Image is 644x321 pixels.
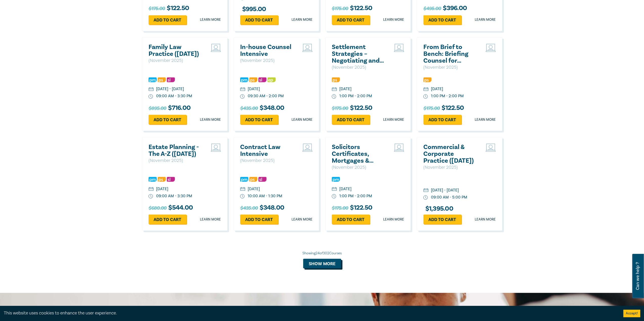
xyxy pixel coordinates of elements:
[635,257,640,295] span: Can we help ?
[149,187,154,191] img: calendar
[423,115,461,124] a: Add to cart
[211,143,221,152] img: Live Stream
[423,143,478,164] a: Commercial & Corporate Practice ([DATE])
[423,195,428,200] img: watch
[339,186,351,192] div: [DATE]
[240,115,278,124] a: Add to cart
[240,177,248,182] img: Practice Management & Business Skills
[248,193,282,199] div: 10:00 AM - 1:30 PM
[156,86,184,92] div: [DATE] - [DATE]
[332,143,386,164] h2: Solicitors Certificates, Mortgages & Guarantees – Risky Business
[423,5,441,13] span: $495.00
[423,15,461,25] a: Add to cart
[423,188,428,193] img: calendar
[158,77,166,82] img: Professional Skills
[431,187,459,193] div: [DATE] - [DATE]
[240,143,295,157] a: Contract Law Intensive
[248,86,260,92] div: [DATE]
[240,214,278,224] a: Add to cart
[4,310,616,316] div: This website uses cookies to enhance the user experience.
[332,5,348,13] span: $175.00
[249,177,257,182] img: Professional Skills
[394,44,404,52] img: Live Stream
[149,57,203,64] p: ( November 2025 )
[431,86,443,92] div: [DATE]
[149,104,191,112] h3: $ 716.00
[149,115,186,124] a: Add to cart
[149,77,157,82] img: Practice Management & Business Skills
[167,77,175,82] img: Substantive Law
[149,94,153,99] img: watch
[258,77,266,82] img: Substantive Law
[240,157,295,164] p: ( November 2025 )
[423,214,461,224] a: Add to cart
[475,117,496,122] a: Learn more
[158,177,166,182] img: Professional Skills
[200,17,221,22] a: Learn more
[240,104,258,112] span: $435.00
[149,204,167,212] span: $680.00
[211,44,221,52] img: Live Stream
[332,44,386,64] a: Settlement Strategies – Negotiating and Advising on Offers of Settlement
[486,44,496,52] img: Live Stream
[339,193,372,199] div: 1:00 PM - 2:00 PM
[240,77,248,82] img: Practice Management & Business Skills
[240,187,245,191] img: calendar
[240,15,278,25] a: Add to cart
[149,104,166,112] span: $895.00
[332,204,348,212] span: $175.00
[240,57,295,64] p: ( November 2025 )
[423,94,428,99] img: watch
[332,187,337,191] img: calendar
[149,194,153,199] img: watch
[248,186,260,192] div: [DATE]
[383,17,404,22] a: Learn more
[149,143,203,157] a: Estate Planning - The A-Z ([DATE])
[423,87,428,92] img: calendar
[383,217,404,222] a: Learn more
[292,117,313,122] a: Learn more
[332,87,337,92] img: calendar
[423,205,453,212] h3: $ 1,395.00
[240,44,295,57] a: In-house Counsel Intensive
[240,104,284,112] h3: $ 348.00
[149,87,154,92] img: calendar
[332,15,370,25] a: Add to cart
[339,86,351,92] div: [DATE]
[240,204,258,212] span: $435.00
[302,44,313,52] img: Live Stream
[383,117,404,122] a: Learn more
[292,17,313,22] a: Learn more
[292,217,313,222] a: Learn more
[475,17,496,22] a: Learn more
[167,177,175,182] img: Substantive Law
[149,204,193,212] h3: $ 544.00
[240,87,245,92] img: calendar
[431,93,464,99] div: 1:00 PM - 2:00 PM
[149,44,203,57] a: Family Law Practice ([DATE])
[332,115,370,124] a: Add to cart
[302,143,313,152] img: Live Stream
[200,117,221,122] a: Learn more
[431,194,467,200] div: 09:00 AM - 5:00 PM
[267,77,276,82] img: Ethics & Professional Responsibility
[332,204,372,212] h3: $ 122.50
[149,214,186,224] a: Add to cart
[332,64,386,71] p: ( November 2025 )
[149,5,189,13] h3: $ 122.50
[332,164,386,170] p: ( November 2025 )
[149,15,186,25] a: Add to cart
[332,214,370,224] a: Add to cart
[240,204,284,212] h3: $ 348.00
[475,217,496,222] a: Learn more
[394,143,404,152] img: Live Stream
[149,157,203,164] p: ( November 2025 )
[332,5,372,13] h3: $ 122.50
[332,177,340,182] img: Practice Management & Business Skills
[142,251,502,256] div: Showing 24 of 302 Courses
[486,143,496,152] img: Live Stream
[240,94,245,99] img: watch
[423,44,478,64] h2: From Brief to Bench: Briefing Counsel for Success
[332,77,340,82] img: Professional Skills
[332,94,336,99] img: watch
